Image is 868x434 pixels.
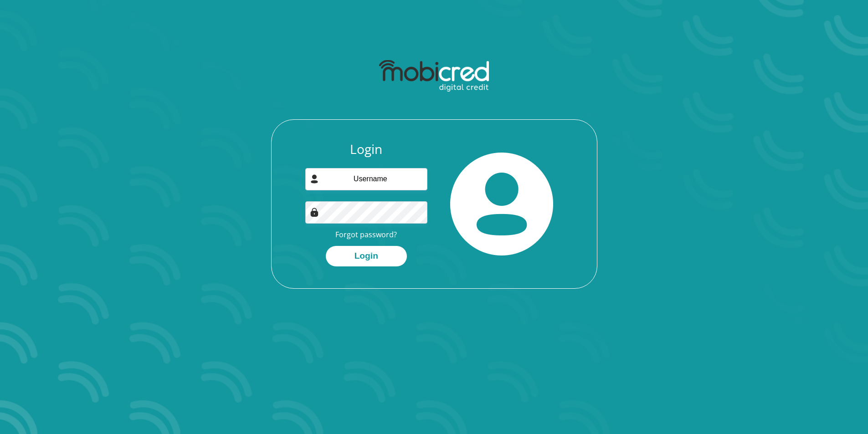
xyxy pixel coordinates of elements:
[305,142,427,157] h3: Login
[310,208,319,217] img: Image
[326,246,407,266] button: Login
[305,168,427,190] input: Username
[379,60,489,92] img: mobicred logo
[335,230,397,240] a: Forgot password?
[310,174,319,184] img: user-icon image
